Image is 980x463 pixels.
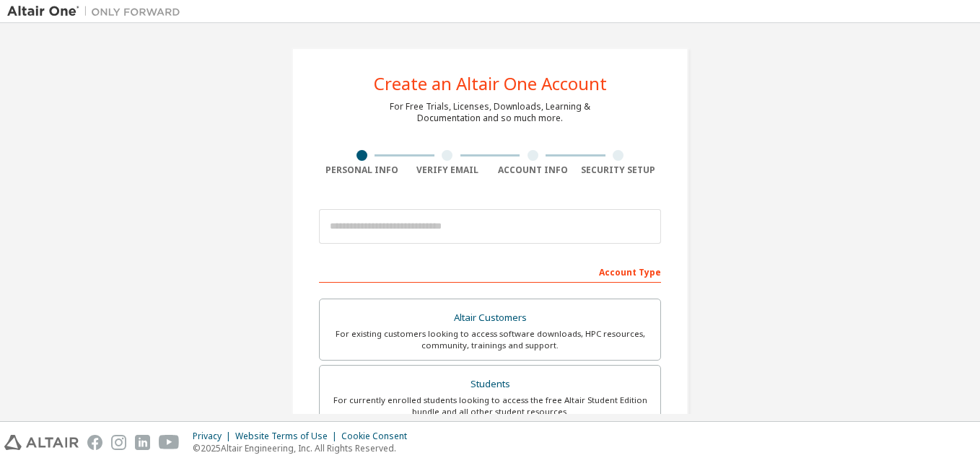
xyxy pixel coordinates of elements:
[374,75,607,92] div: Create an Altair One Account
[405,164,491,176] div: Verify Email
[328,394,652,418] div: For currently enrolled students looking to access the free Altair Student Edition bundle and all ...
[135,435,150,450] img: linkedin.svg
[390,101,590,124] div: For Free Trials, Licenses, Downloads, Learning & Documentation and so much more.
[490,164,576,176] div: Account Info
[87,435,102,450] img: facebook.svg
[319,260,661,283] div: Account Type
[7,4,188,19] img: Altair One
[328,308,652,328] div: Altair Customers
[328,374,652,394] div: Students
[235,431,341,442] div: Website Terms of Use
[576,164,662,176] div: Security Setup
[193,431,235,442] div: Privacy
[4,435,79,450] img: altair_logo.svg
[159,435,180,450] img: youtube.svg
[111,435,126,450] img: instagram.svg
[193,442,416,454] p: © 2025 Altair Engineering, Inc. All Rights Reserved.
[319,164,405,176] div: Personal Info
[341,431,416,442] div: Cookie Consent
[328,328,652,351] div: For existing customers looking to access software downloads, HPC resources, community, trainings ...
